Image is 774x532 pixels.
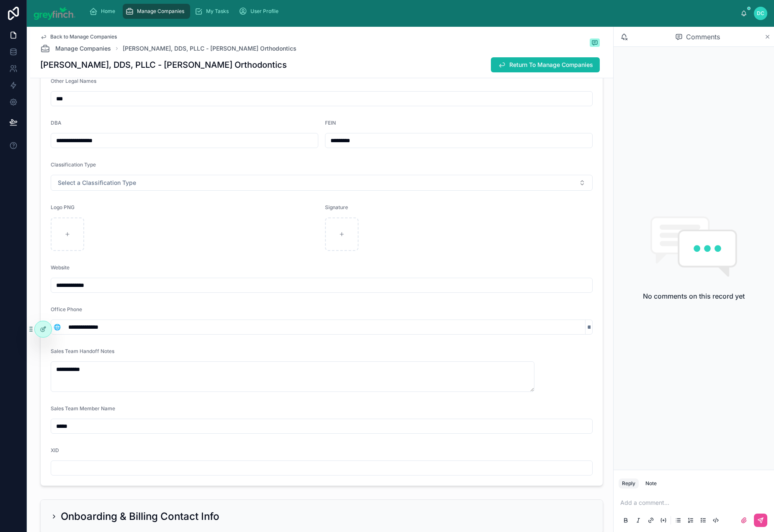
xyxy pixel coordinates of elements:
[51,348,114,354] span: Sales Team Handoff Notes
[83,2,741,20] div: scrollable content
[54,323,61,331] span: 🌐
[51,306,82,312] span: Office Phone
[34,7,76,20] img: App logo
[58,179,136,187] span: Select a Classification Type
[619,478,639,489] button: Reply
[325,120,336,126] span: FEIN
[643,291,745,301] h2: No comments on this record yet
[40,33,117,40] a: Back to Manage Companies
[51,320,63,335] button: Select Button
[491,57,600,72] button: Return To Manage Companies
[51,264,70,271] span: Website
[51,120,62,126] span: DBA
[686,32,720,42] span: Comments
[645,480,657,487] div: Note
[192,4,235,19] a: My Tasks
[55,44,111,53] span: Manage Companies
[61,510,219,523] h2: Onboarding & Billing Contact Info
[51,175,593,191] button: Select Button
[51,161,96,168] span: Classification Type
[51,447,59,453] span: XID
[40,43,111,54] a: Manage Companies
[509,61,593,69] span: Return To Manage Companies
[123,44,297,53] a: [PERSON_NAME], DDS, PLLC - [PERSON_NAME] Orthodontics
[250,8,279,15] span: User Profile
[325,204,348,210] span: Signature
[137,8,184,15] span: Manage Companies
[51,78,96,84] span: Other Legal Names
[87,4,121,19] a: Home
[101,8,115,15] span: Home
[123,4,190,19] a: Manage Companies
[40,59,287,71] h1: [PERSON_NAME], DDS, PLLC - [PERSON_NAME] Orthodontics
[50,33,117,40] span: Back to Manage Companies
[236,4,284,19] a: User Profile
[206,8,229,15] span: My Tasks
[51,204,75,210] span: Logo PNG
[51,405,115,412] span: Sales Team Member Name
[642,478,660,489] button: Note
[757,10,764,17] span: DC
